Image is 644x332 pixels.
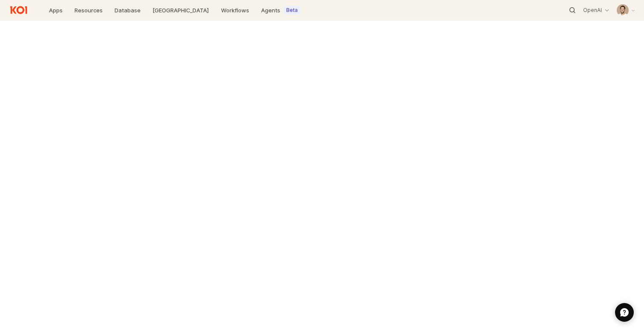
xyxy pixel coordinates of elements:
[44,4,68,16] a: Apps
[583,7,602,14] p: OpenAI
[216,4,254,16] a: Workflows
[286,7,298,14] label: Beta
[579,5,613,15] button: OpenAI
[256,4,305,16] a: AgentsBeta
[147,4,214,16] a: [GEOGRAPHIC_DATA]
[7,3,30,17] img: Return to home page
[109,4,146,16] a: Database
[69,4,108,16] a: Resources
